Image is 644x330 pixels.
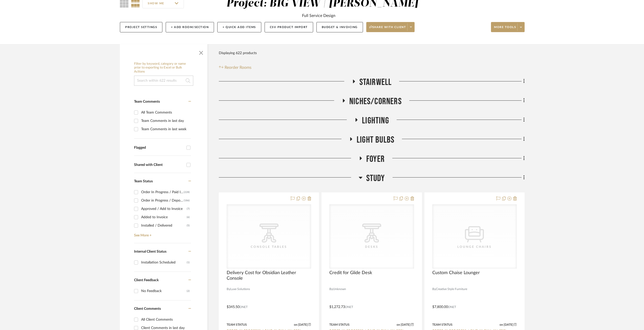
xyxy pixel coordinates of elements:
[141,258,187,267] div: Installation Scheduled
[449,244,500,249] div: Lounge Chairs
[141,316,190,324] div: All Client Comments
[362,115,389,126] span: Lighting
[227,287,230,292] span: By
[366,154,385,165] span: Foyer
[141,222,187,230] div: Installed / Delivered
[133,230,191,238] a: See More +
[359,77,392,88] span: Stairwell
[196,47,206,57] button: Close
[134,62,193,74] h6: Filter by keyword, category or name prior to exporting to Excel or Bulk Actions
[346,244,397,249] div: Desks
[400,323,411,326] span: [DATE]
[436,287,467,292] span: Creative Style Furniture
[329,322,350,327] div: Team Status
[265,22,313,32] button: CSV Product Import
[187,213,190,221] div: (6)
[366,22,415,32] button: Share with client
[134,146,184,150] div: Flagged
[432,287,436,292] span: By
[369,25,406,33] span: Share with client
[134,307,161,311] span: Client Comments
[294,323,297,326] span: on
[433,205,517,268] div: 0
[366,173,385,184] span: Study
[141,196,184,205] div: Order in Progress / Deposit Paid / Balance due
[141,213,187,221] div: Added to Invoice
[141,287,187,295] div: No Feedback
[330,205,414,268] div: 0
[219,48,257,58] div: Displaying 622 products
[329,270,372,276] span: Credit for Glide Desk
[141,125,190,133] div: Team Comments in last week
[302,13,335,19] div: Full Service Design
[134,76,193,86] input: Search within 622 results
[187,258,190,267] div: (1)
[187,205,190,213] div: (7)
[357,135,394,145] span: Light Bulbs
[500,323,503,326] span: on
[134,250,166,253] span: Internal Client Status
[227,270,311,281] span: Delivery Cost for Obsidian Leather Console
[141,117,190,125] div: Team Comments in last day
[503,323,514,326] span: [DATE]
[187,287,190,295] div: (2)
[166,22,214,32] button: + Add Room/Section
[432,270,480,276] span: Custom Chaise Lounger
[141,108,190,117] div: All Team Comments
[349,96,402,107] span: Niches/Corners
[333,287,346,292] span: Unknown
[141,205,187,213] div: Approved / Add to Invoice
[134,278,159,282] span: Client Feedback
[244,244,294,249] div: Console Tables
[184,188,190,196] div: (228)
[230,287,250,292] span: Luxe Solutions
[134,180,153,183] span: Team Status
[184,196,190,205] div: (186)
[225,64,251,71] span: Reorder Rooms
[329,287,333,292] span: By
[297,323,308,326] span: [DATE]
[316,22,363,32] button: Budget & Invoicing
[219,64,251,71] button: Reorder Rooms
[494,25,516,33] span: More tools
[227,322,247,327] div: Team Status
[134,100,160,103] span: Team Comments
[432,322,453,327] div: Team Status
[141,188,184,196] div: Order In Progress / Paid In Full w/ Freight, No Balance due
[217,22,261,32] button: + Quick Add Items
[491,22,525,32] button: More tools
[134,163,184,167] div: Shared with Client
[397,323,400,326] span: on
[187,222,190,230] div: (5)
[120,22,162,32] button: Project Settings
